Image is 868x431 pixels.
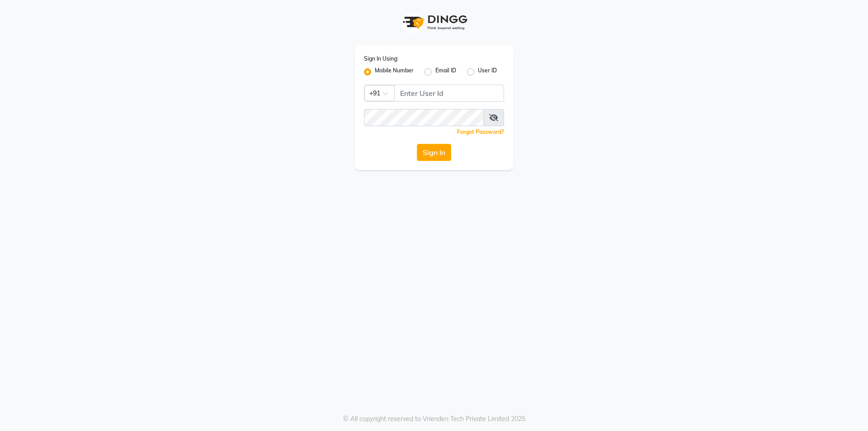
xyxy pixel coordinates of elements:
img: logo1.svg [398,9,470,36]
a: Forgot Password? [457,128,504,135]
label: User ID [478,66,497,77]
input: Username [364,109,484,126]
input: Username [394,85,504,102]
button: Sign In [417,144,451,161]
label: Email ID [435,66,456,77]
label: Sign In Using: [364,55,398,63]
label: Mobile Number [375,66,414,77]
